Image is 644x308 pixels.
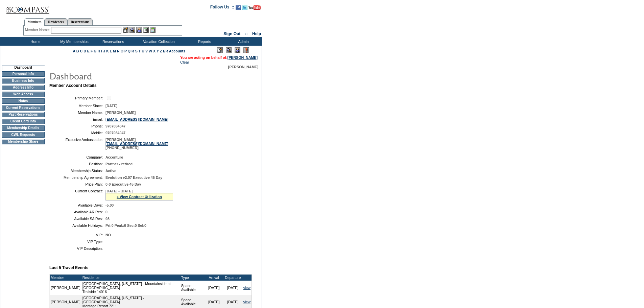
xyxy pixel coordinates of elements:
td: Available Holidays: [52,223,103,228]
a: H [98,49,100,53]
img: b_edit.gif [123,27,128,33]
span: [PERSON_NAME] [PHONE_NUMBER] [105,138,168,150]
a: E [87,49,90,53]
td: Past Reservations [2,112,45,117]
span: Partner - retired [105,162,133,166]
span: :: [245,31,248,36]
a: view [243,300,251,304]
td: [PERSON_NAME] [50,281,81,295]
a: A [73,49,75,53]
img: Edit Mode [217,47,223,53]
td: [DATE] [223,281,242,295]
a: M [113,49,116,53]
td: Personal Info [2,71,45,77]
a: G [94,49,96,53]
td: My Memberships [54,37,93,46]
td: Available Days: [52,203,103,207]
td: Admin [223,37,262,46]
a: Become our fan on Facebook [236,7,241,11]
a: Residences [45,18,67,25]
img: Impersonate [235,47,240,53]
a: Members [24,18,45,26]
td: Dashboard [2,65,45,70]
span: [DATE] - [DATE] [105,189,133,193]
span: Pri:0 Peak:0 Sec:0 Sel:0 [105,223,146,228]
a: L [110,49,112,53]
td: Follow Us :: [210,4,234,12]
span: [DATE] [105,104,117,108]
td: Current Reservations [2,105,45,111]
a: Y [157,49,159,53]
img: Reservations [143,27,149,33]
span: You are acting on behalf of: [180,55,258,60]
a: [EMAIL_ADDRESS][DOMAIN_NAME] [105,142,168,146]
td: [GEOGRAPHIC_DATA], [US_STATE] - Mountainside at [GEOGRAPHIC_DATA] Trailside 14016 [81,281,180,295]
td: Business Info [2,78,45,84]
td: Membership Share [2,139,45,144]
td: Company: [52,155,103,159]
span: Active [105,169,116,173]
td: Vacation Collection [132,37,184,46]
a: B [76,49,79,53]
a: Q [128,49,130,53]
td: Current Contract: [52,189,103,200]
td: Position: [52,162,103,166]
b: Last 5 Travel Events [49,265,88,270]
td: Member Since: [52,104,103,108]
img: b_calculator.gif [150,27,156,33]
a: W [149,49,152,53]
a: X [153,49,156,53]
img: Become our fan on Facebook [236,5,241,10]
a: C [80,49,82,53]
td: Available SA Res: [52,217,103,221]
span: 0-0 Executive 45 Day [105,182,141,186]
td: Membership Details [2,125,45,131]
span: [PERSON_NAME] [228,65,258,69]
img: View [129,27,135,33]
td: Home [15,37,54,46]
a: Reservations [67,18,93,25]
a: J [103,49,105,53]
td: Web Access [2,92,45,97]
a: [PERSON_NAME] [228,55,258,60]
td: Available AR Res: [52,210,103,214]
img: View Mode [226,47,232,53]
a: I [101,49,102,53]
a: Clear [180,60,189,64]
a: F [91,49,93,53]
a: Z [160,49,162,53]
td: Notes [2,98,45,104]
span: -5.00 [105,203,114,207]
a: Sign Out [223,31,240,36]
a: U [142,49,144,53]
td: Member Name: [52,111,103,115]
td: Phone: [52,124,103,128]
td: Membership Agreement: [52,175,103,180]
a: K [106,49,109,53]
td: Primary Member: [52,95,103,101]
td: Departure [223,275,242,281]
a: N [117,49,120,53]
a: S [135,49,138,53]
td: Arrival [205,275,223,281]
a: O [121,49,123,53]
td: Space Available [180,281,205,295]
a: Help [252,31,261,36]
span: Evolution v2.07 Executive 45 Day [105,175,162,180]
td: Credit Card Info [2,119,45,124]
td: Reports [184,37,223,46]
span: 9707084047 [105,124,125,128]
a: D [84,49,86,53]
a: view [243,286,251,290]
a: P [124,49,127,53]
img: pgTtlDashboard.gif [49,69,184,82]
td: Reservations [93,37,132,46]
span: [PERSON_NAME] [105,111,136,115]
a: R [132,49,134,53]
a: Follow us on Twitter [242,7,247,11]
a: » View Contract Utilization [117,195,162,199]
a: Subscribe to our YouTube Channel [248,7,261,11]
td: VIP Description: [52,246,103,251]
a: T [139,49,141,53]
td: Exclusive Ambassador: [52,138,103,150]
